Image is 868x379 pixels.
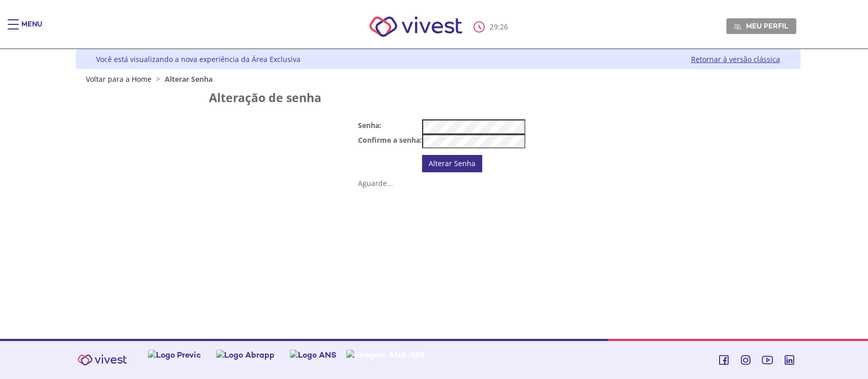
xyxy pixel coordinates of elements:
[290,350,337,360] img: Logo ANS
[346,350,425,360] img: Imagem ANS-SIG
[148,350,201,360] img: Logo Previc
[726,18,796,34] a: Meu perfil
[490,22,498,31] span: 29
[209,91,674,104] h2: Alteração de senha
[21,19,42,40] div: Menu
[691,54,780,64] a: Retornar à versão clássica
[746,21,788,30] span: Meu perfil
[165,74,213,84] span: Alterar Senha
[216,350,275,360] img: Logo Abrapp
[358,5,473,48] img: Vivest
[358,178,422,188] div: Aguarde...
[72,349,133,371] img: Vivest
[734,23,741,30] img: Meu perfil
[473,21,510,33] div: :
[86,74,152,84] a: Voltar para a Home
[500,22,508,31] span: 26
[154,74,163,84] span: >
[68,49,800,339] div: Vivest
[422,155,482,172] a: Alterar Senha
[358,135,422,145] label: Confirme a senha:
[96,54,301,64] div: Você está visualizando a nova experiência da Área Exclusiva
[76,84,800,239] section: <span lang="pt-BR" dir="ltr">Alteração de Senha - Logado</span>
[358,120,381,130] label: Senha:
